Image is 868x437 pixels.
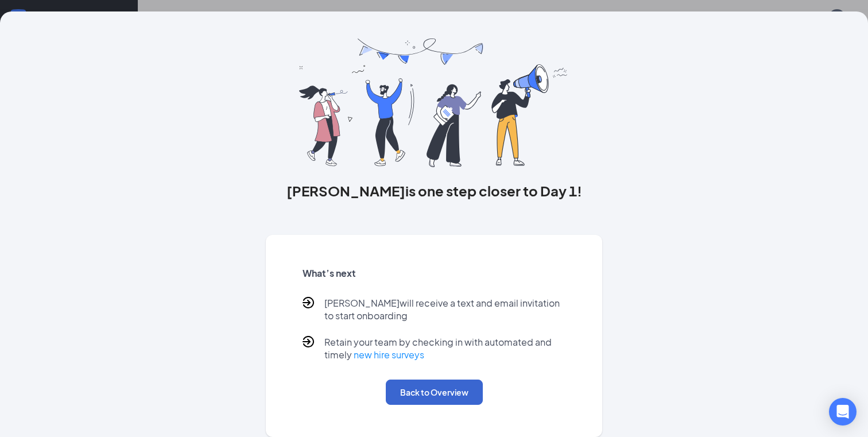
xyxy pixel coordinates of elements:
p: [PERSON_NAME] will receive a text and email invitation to start onboarding [324,297,566,322]
a: new hire surveys [354,349,424,361]
h3: [PERSON_NAME] is one step closer to Day 1! [266,181,603,200]
div: Open Intercom Messenger [829,398,857,426]
button: Back to Overview [386,380,483,405]
p: Retain your team by checking in with automated and timely [324,336,566,361]
h5: What’s next [303,267,566,280]
img: you are all set [299,38,568,167]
